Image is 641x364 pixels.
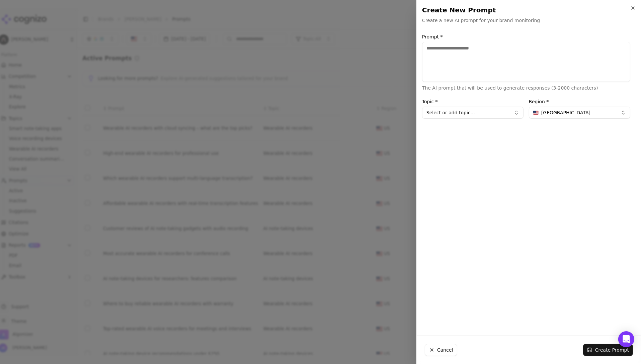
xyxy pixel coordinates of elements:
[422,17,540,24] p: Create a new AI prompt for your brand monitoring
[422,85,630,91] p: The AI prompt that will be used to generate responses (3-2000 characters)
[422,34,630,39] label: Prompt *
[533,111,539,115] img: United States
[529,99,630,104] label: Region *
[422,5,636,15] h2: Create New Prompt
[541,109,590,116] span: [GEOGRAPHIC_DATA]
[425,344,457,356] button: Cancel
[422,99,524,104] label: Topic *
[422,107,524,119] button: Select or add topic...
[583,344,633,356] button: Create Prompt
